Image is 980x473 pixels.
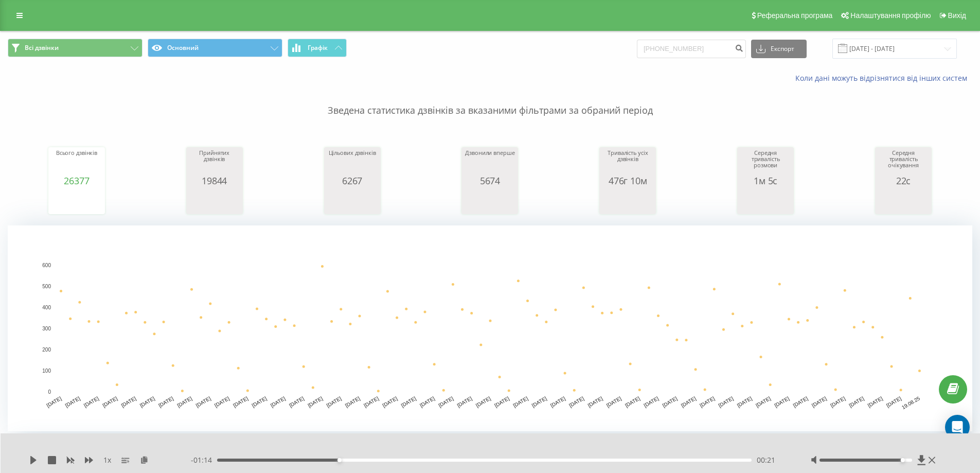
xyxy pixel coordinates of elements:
text: [DATE] [736,395,753,408]
text: [DATE] [120,395,137,408]
div: Середня тривалість очікування [878,150,929,176]
text: 400 [42,305,51,310]
text: [DATE] [475,395,492,408]
text: [DATE] [624,395,641,408]
text: [DATE] [307,395,324,408]
text: [DATE] [531,395,548,408]
text: [DATE] [64,395,81,408]
div: Середня тривалість розмови [740,150,791,176]
span: Графік [308,44,328,51]
svg: A chart. [8,225,972,431]
text: [DATE] [363,395,380,408]
text: [DATE] [400,395,417,408]
span: Реферальна програма [757,11,833,20]
button: Експорт [751,40,807,58]
text: [DATE] [288,395,305,408]
text: [DATE] [867,395,884,408]
text: [DATE] [755,395,772,408]
text: [DATE] [344,395,361,408]
div: 19844 [189,176,240,186]
text: [DATE] [493,395,510,408]
text: [DATE] [549,395,566,408]
text: [DATE] [437,395,454,408]
div: 22с [878,176,929,186]
text: [DATE] [270,395,287,408]
text: [DATE] [419,395,436,408]
div: A chart. [878,186,929,217]
div: Прийнятих дзвінків [189,150,240,176]
button: Всі дзвінки [8,39,142,57]
svg: A chart. [189,186,240,217]
svg: A chart. [602,186,653,217]
text: [DATE] [848,395,865,408]
text: [DATE] [456,395,473,408]
text: [DATE] [382,395,399,408]
text: [DATE] [512,395,529,408]
text: [DATE] [213,395,230,408]
span: Всі дзвінки [25,44,59,52]
span: - 01:14 [191,455,217,465]
div: Всього дзвінків [51,150,102,176]
text: [DATE] [885,395,902,408]
button: Графік [288,39,347,57]
input: Пошук за номером [637,40,746,58]
text: [DATE] [643,395,660,408]
text: [DATE] [587,395,604,408]
div: 5674 [464,176,515,186]
text: 300 [42,326,51,331]
text: [DATE] [251,395,268,408]
text: [DATE] [773,395,790,408]
text: [DATE] [699,395,716,408]
text: [DATE] [139,395,156,408]
text: [DATE] [46,395,63,408]
text: [DATE] [792,395,809,408]
span: 1 x [103,455,111,465]
div: Open Intercom Messenger [945,415,970,440]
text: [DATE] [326,395,343,408]
div: 1м 5с [740,176,791,186]
div: Дзвонили вперше [464,150,515,176]
text: [DATE] [195,395,212,408]
div: 26377 [51,176,102,186]
svg: A chart. [51,186,102,217]
text: [DATE] [605,395,622,408]
text: 600 [42,262,51,268]
text: 100 [42,368,51,374]
div: 476г 10м [602,176,653,186]
text: [DATE] [157,395,174,408]
span: 00:21 [757,455,775,465]
button: Основний [148,39,282,57]
div: 6267 [327,176,378,186]
svg: A chart. [740,186,791,217]
text: 200 [42,347,51,353]
text: 19.08.25 [901,395,921,410]
text: [DATE] [568,395,585,408]
div: Цільових дзвінків [327,150,378,176]
text: [DATE] [829,395,846,408]
text: 0 [48,389,51,395]
div: Accessibility label [901,458,905,462]
text: [DATE] [176,395,193,408]
a: Коли дані можуть відрізнятися вiд інших систем [795,73,972,83]
text: [DATE] [662,395,679,408]
text: [DATE] [718,395,735,408]
text: [DATE] [811,395,828,408]
text: [DATE] [232,395,249,408]
svg: A chart. [464,186,515,217]
text: [DATE] [680,395,697,408]
svg: A chart. [327,186,378,217]
text: [DATE] [83,395,100,408]
p: Зведена статистика дзвінків за вказаними фільтрами за обраний період [8,83,972,117]
text: 500 [42,284,51,289]
text: [DATE] [101,395,118,408]
div: Тривалість усіх дзвінків [602,150,653,176]
div: Accessibility label [337,458,341,462]
span: Налаштування профілю [850,11,931,20]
